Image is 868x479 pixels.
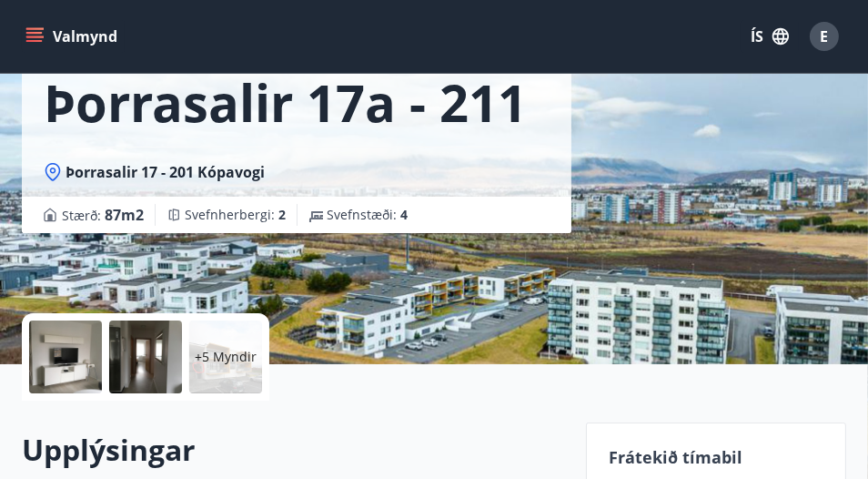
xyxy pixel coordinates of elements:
[821,26,829,46] span: E
[195,348,257,366] p: +5 Myndir
[185,206,286,224] span: Svefnherbergi :
[62,204,144,226] span: Stærð :
[105,205,144,225] span: 87 m2
[22,430,564,470] h2: Upplýsingar
[22,20,125,53] button: menu
[609,445,823,469] p: Frátekið tímabil
[741,20,799,53] button: ÍS
[66,162,265,182] span: Þorrasalir 17 - 201 Kópavogi
[278,206,286,223] span: 2
[400,206,408,223] span: 4
[327,206,408,224] span: Svefnstæði :
[802,15,846,58] button: E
